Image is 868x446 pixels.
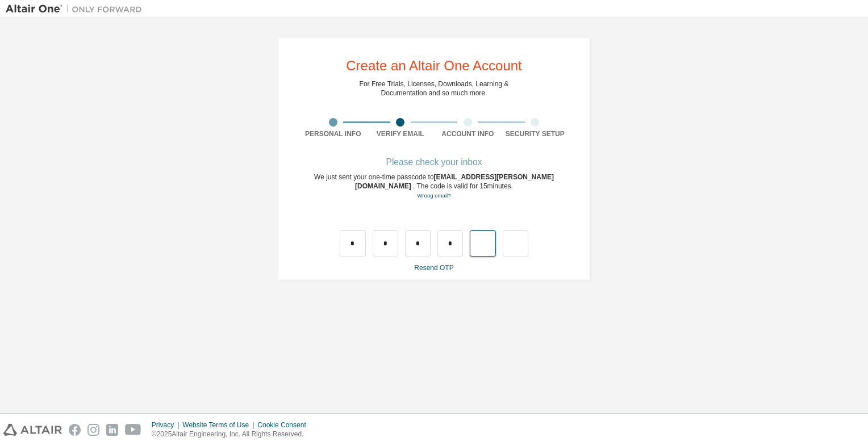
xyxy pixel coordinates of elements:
[69,424,81,436] img: facebook.svg
[346,59,522,73] div: Create an Altair One Account
[367,129,435,138] div: Verify Email
[152,420,182,430] div: Privacy
[299,172,569,200] div: We just sent your one-time passcode to . The code is valid for 15 minutes.
[6,3,148,15] img: Altair One
[182,420,257,430] div: Website Terms of Use
[257,420,312,430] div: Cookie Consent
[355,173,554,190] span: [EMAIL_ADDRESS][PERSON_NAME][DOMAIN_NAME]
[152,430,313,439] p: © 2025 Altair Engineering, Inc. All Rights Reserved.
[3,424,62,436] img: altair_logo.svg
[414,264,453,272] a: Resend OTP
[434,129,502,138] div: Account Info
[106,424,118,436] img: linkedin.svg
[125,424,141,436] img: youtube.svg
[502,129,569,138] div: Security Setup
[299,159,569,166] div: Please check your inbox
[87,424,99,436] img: instagram.svg
[299,129,367,138] div: Personal Info
[417,192,450,199] a: Go back to the registration form
[360,79,509,98] div: For Free Trials, Licenses, Downloads, Learning & Documentation and so much more.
